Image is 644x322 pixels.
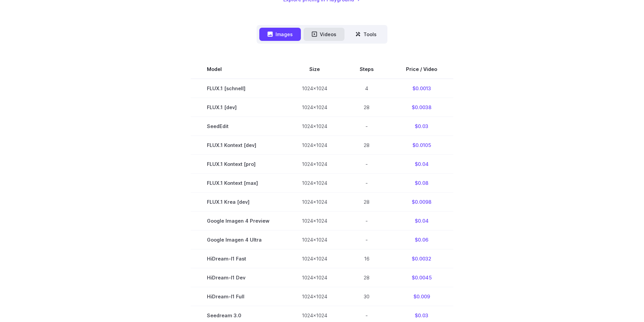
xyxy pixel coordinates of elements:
[286,135,343,154] td: 1024x1024
[343,79,390,98] td: 4
[343,174,390,193] td: -
[343,212,390,230] td: -
[191,230,286,249] td: Google Imagen 4 Ultra
[191,98,286,117] td: FLUX.1 [dev]
[286,212,343,230] td: 1024x1024
[343,98,390,117] td: 28
[286,79,343,98] td: 1024x1024
[191,174,286,193] td: FLUX.1 Kontext [max]
[191,287,286,306] td: HiDream-I1 Full
[343,117,390,135] td: -
[286,60,343,79] th: Size
[191,135,286,154] td: FLUX.1 Kontext [dev]
[390,193,453,212] td: $0.0098
[191,154,286,173] td: FLUX.1 Kontext [pro]
[390,135,453,154] td: $0.0105
[286,154,343,173] td: 1024x1024
[286,98,343,117] td: 1024x1024
[286,193,343,212] td: 1024x1024
[390,174,453,193] td: $0.08
[286,117,343,135] td: 1024x1024
[390,60,453,79] th: Price / Video
[390,212,453,230] td: $0.04
[343,249,390,268] td: 16
[191,60,286,79] th: Model
[343,154,390,173] td: -
[343,193,390,212] td: 28
[191,249,286,268] td: HiDream-I1 Fast
[304,28,344,41] button: Videos
[390,268,453,287] td: $0.0045
[191,268,286,287] td: HiDream-I1 Dev
[390,287,453,306] td: $0.009
[286,230,343,249] td: 1024x1024
[286,249,343,268] td: 1024x1024
[390,249,453,268] td: $0.0032
[286,287,343,306] td: 1024x1024
[343,230,390,249] td: -
[343,268,390,287] td: 28
[343,135,390,154] td: 28
[191,193,286,212] td: FLUX.1 Krea [dev]
[286,268,343,287] td: 1024x1024
[191,79,286,98] td: FLUX.1 [schnell]
[390,98,453,117] td: $0.0038
[390,117,453,135] td: $0.03
[390,79,453,98] td: $0.0013
[191,117,286,135] td: SeedEdit
[390,154,453,173] td: $0.04
[191,212,286,230] td: Google Imagen 4 Preview
[259,28,301,41] button: Images
[286,174,343,193] td: 1024x1024
[343,60,390,79] th: Steps
[343,287,390,306] td: 30
[390,230,453,249] td: $0.06
[347,28,385,41] button: Tools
